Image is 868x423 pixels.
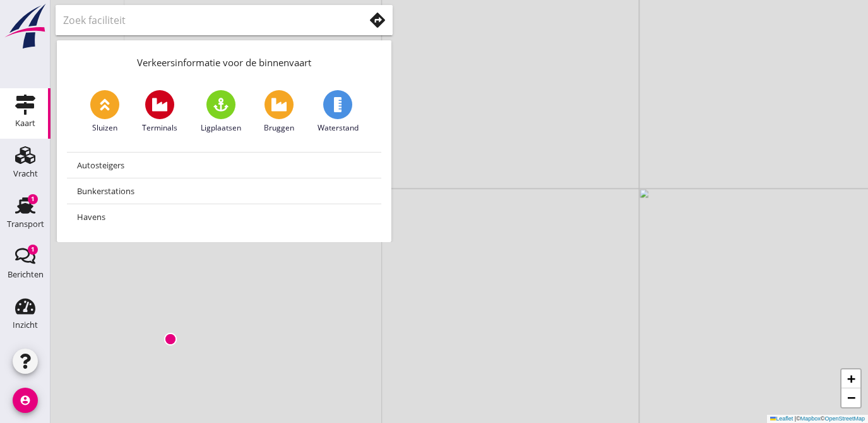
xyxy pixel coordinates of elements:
[77,158,371,173] div: Autosteigers
[767,415,868,423] div: © ©
[13,170,38,178] div: Vracht
[77,183,371,199] div: Bunkerstations
[318,90,359,134] a: Waterstand
[770,415,793,422] a: Leaflet
[8,270,44,279] div: Berichten
[13,321,38,329] div: Inzicht
[800,415,821,422] a: Mapbox
[318,122,359,134] span: Waterstand
[90,90,119,134] a: Sluizen
[142,122,177,134] span: Terminals
[142,90,177,134] a: Terminals
[3,3,48,50] img: logo-small.a267ee39.svg
[264,122,294,134] span: Bruggen
[13,388,38,413] i: account_circle
[264,90,294,134] a: Bruggen
[201,90,241,134] a: Ligplaatsen
[824,415,865,422] a: OpenStreetMap
[847,371,855,386] span: +
[15,119,35,127] div: Kaart
[63,10,347,30] input: Zoek faciliteit
[28,245,38,255] div: 1
[77,209,371,224] div: Havens
[28,194,38,204] div: 1
[7,220,44,228] div: Transport
[841,369,860,388] a: Zoom in
[201,122,241,134] span: Ligplaatsen
[92,122,117,134] span: Sluizen
[57,40,391,80] div: Verkeersinformatie voor de binnenvaart
[795,415,796,422] span: |
[847,390,855,405] span: −
[164,333,177,345] img: Marker
[841,388,860,407] a: Zoom out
